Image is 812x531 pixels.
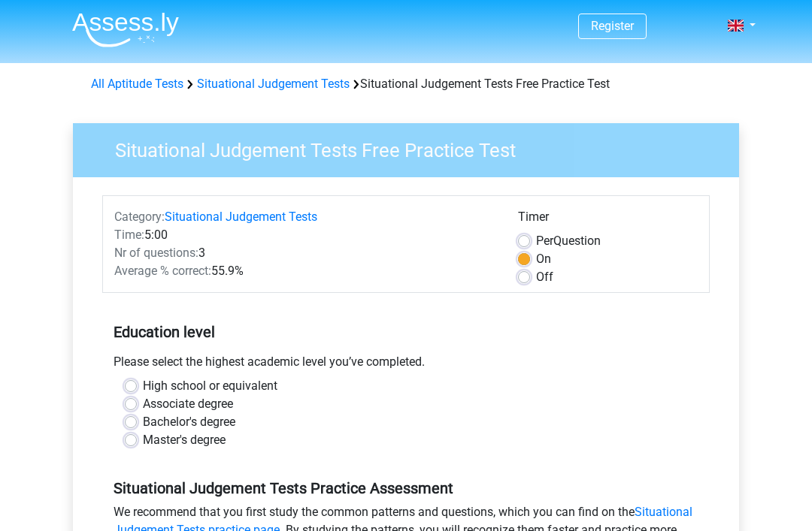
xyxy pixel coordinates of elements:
label: Bachelor's degree [143,413,235,431]
span: Per [536,234,553,248]
a: Situational Judgement Tests [165,210,317,224]
label: High school or equivalent [143,377,277,395]
h5: Education level [114,317,698,347]
img: Assessly [72,12,179,47]
span: Category: [114,210,165,224]
div: Situational Judgement Tests Free Practice Test [85,75,727,93]
div: 55.9% [103,262,507,280]
a: Register [591,19,634,33]
a: Situational Judgement Tests [197,77,350,91]
label: Question [536,232,601,250]
span: Time: [114,228,144,242]
h5: Situational Judgement Tests Practice Assessment [114,479,698,497]
a: All Aptitude Tests [91,77,183,91]
div: 5:00 [103,226,507,244]
span: Average % correct: [114,264,211,278]
div: 3 [103,244,507,262]
div: Please select the highest academic level you’ve completed. [102,353,710,377]
label: Associate degree [143,395,233,413]
div: Timer [518,208,698,232]
label: Off [536,268,553,286]
span: Nr of questions: [114,246,198,260]
label: On [536,250,551,268]
h3: Situational Judgement Tests Free Practice Test [97,133,728,162]
label: Master's degree [143,431,226,449]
